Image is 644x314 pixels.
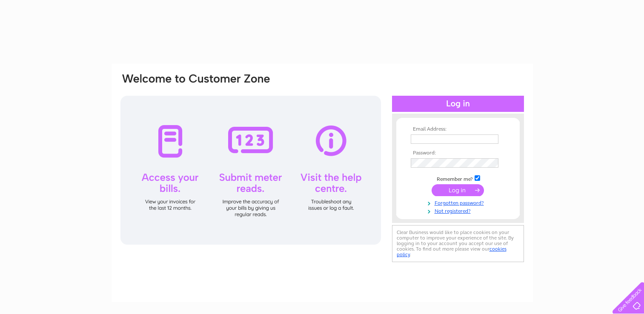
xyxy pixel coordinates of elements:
th: Email Address: [409,126,507,132]
a: Forgotten password? [411,198,507,206]
div: Clear Business would like to place cookies on your computer to improve your experience of the sit... [392,225,524,262]
td: Remember me? [409,174,507,183]
a: Not registered? [411,206,507,214]
input: Submit [432,184,484,196]
th: Password: [409,150,507,156]
a: cookies policy [397,246,507,257]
